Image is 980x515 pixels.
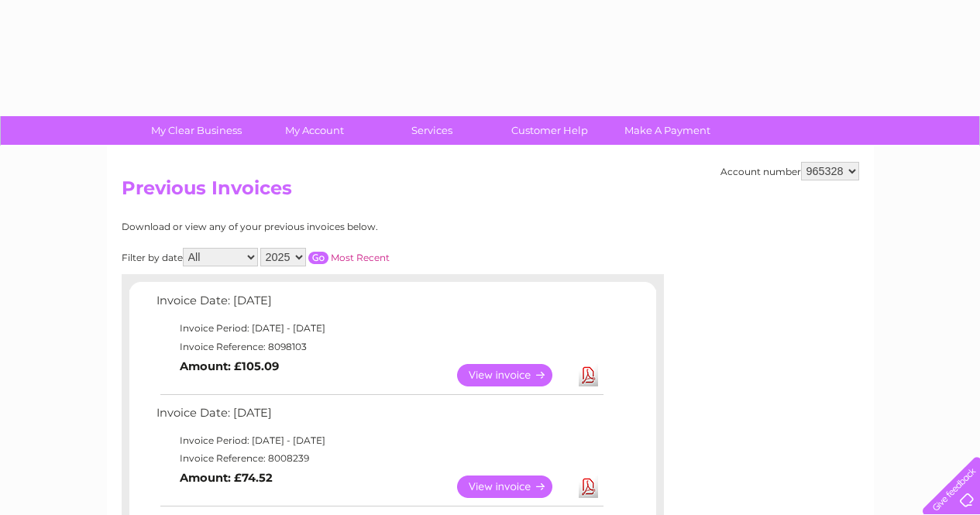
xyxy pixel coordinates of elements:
[579,476,598,498] a: Download
[603,116,731,145] a: Make A Payment
[153,338,606,356] td: Invoice Reference: 8098103
[153,449,606,468] td: Invoice Reference: 8008239
[368,116,496,145] a: Services
[122,248,528,266] div: Filter by date
[153,290,606,319] td: Invoice Date: [DATE]
[180,471,273,485] b: Amount: £74.52
[486,116,614,145] a: Customer Help
[153,403,606,431] td: Invoice Date: [DATE]
[132,116,260,145] a: My Clear Business
[153,319,606,338] td: Invoice Period: [DATE] - [DATE]
[457,476,571,498] a: View
[579,364,598,386] a: Download
[180,359,279,373] b: Amount: £105.09
[720,162,859,180] div: Account number
[153,431,606,450] td: Invoice Period: [DATE] - [DATE]
[250,116,378,145] a: My Account
[122,177,859,207] h2: Previous Invoices
[122,221,528,232] div: Download or view any of your previous invoices below.
[331,252,390,263] a: Most Recent
[457,364,571,386] a: View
